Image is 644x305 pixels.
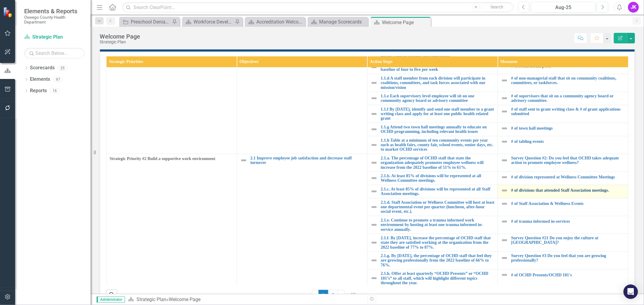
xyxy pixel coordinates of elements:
a: 1.1.e Each supervisory level employee will sit on one community agency board or advisory committee [381,94,495,103]
td: Double-Click to Edit Right Click for Context Menu [367,105,498,123]
a: Strategic Plan [24,34,85,41]
div: Strategic Plan [100,40,140,44]
td: Double-Click to Edit Right Click for Context Menu [367,185,498,198]
td: Double-Click to Edit Right Click for Context Menu [367,154,498,171]
a: 2.1.c. At least 85% of divisions will be represented at all Staff Association meetings. [381,187,495,196]
button: Aug-25 [531,2,595,13]
td: Double-Click to Edit Right Click for Context Menu [367,92,498,105]
td: Double-Click to Edit Right Click for Context Menu [498,234,628,251]
div: Manage Scorecards [319,18,367,26]
a: Manage Scorecards [309,18,367,26]
img: Not Defined [501,254,508,262]
img: Not Defined [370,141,378,149]
div: 25 [58,65,67,71]
span: Elements & Reports [24,8,85,15]
img: Not Defined [501,125,508,132]
span: Search [490,5,503,9]
span: 1 [319,290,328,300]
a: 2.1.e. Continue to promote a trauma informed work environment by hosting at least one trauma info... [381,218,495,232]
div: Open Intercom Messenger [623,285,638,299]
a: 1.1.h Table at a minimum of ten community events per year such as health fairs, county fair, scho... [381,138,495,152]
a: Workforce Development Plan [184,18,233,26]
a: # of tabling events [511,139,625,144]
img: Not Defined [501,108,508,115]
img: ClearPoint Strategy [3,7,14,17]
img: Not Defined [370,159,378,166]
img: Not Defined [370,203,378,211]
td: Double-Click to Edit Right Click for Context Menu [367,198,498,216]
td: Double-Click to Edit Right Click for Context Menu [237,154,367,305]
a: 1.1.d A staff member from each division will participate in coalitions, committees, and task forc... [381,76,495,90]
a: # of supervisors that sit on a community agency board or advisory committee. [511,94,625,103]
div: Welcome Page [100,33,140,40]
td: Double-Click to Edit Right Click for Context Menu [367,252,498,269]
td: Double-Click to Edit Right Click for Context Menu [367,269,498,287]
td: Double-Click to Edit Right Click for Context Menu [367,234,498,251]
a: 2.1.b. At least 85% of divisions will be represented at all Wellness Committee meetings. [381,174,495,183]
img: Not Defined [370,79,378,86]
img: Not Defined [501,271,508,278]
a: 2.1.a. The percentage of OCHD staff that state the organization adequately promotes employee well... [381,156,495,170]
div: Accreditation Welcome Page [256,18,304,26]
img: Not Defined [501,174,508,181]
a: 1.1.g Attend two town hall meetings annually to educate on OCHD programming, including relevant h... [381,125,495,134]
img: Not Defined [501,237,508,244]
img: Not Defined [501,77,508,84]
a: 1.1.f By [DATE], identify and send one staff member to a grant writing class and apply for at lea... [381,107,495,121]
img: Not Defined [370,110,378,118]
td: Double-Click to Edit Right Click for Context Menu [367,136,498,154]
img: Not Defined [370,257,378,264]
button: Search [482,3,512,11]
a: Scorecards [30,64,55,71]
div: » [128,296,363,303]
img: Not Defined [370,275,378,282]
td: Double-Click to Edit Right Click for Context Menu [498,171,628,185]
img: Not Defined [370,221,378,228]
img: Not Defined [501,187,508,194]
input: Search Below... [24,48,85,58]
div: Preschool Denials- Non-Affiliated Providers [131,18,171,26]
a: # of divisions that attended Staff Association meetings. [511,188,625,193]
div: Welcome Page [169,297,200,302]
td: Double-Click to Edit Right Click for Context Menu [498,105,628,123]
td: Double-Click to Edit Right Click for Context Menu [498,123,628,136]
td: Double-Click to Edit Right Click for Context Menu [367,74,498,92]
td: Double-Click to Edit Right Click for Context Menu [498,198,628,216]
td: Double-Click to Edit Right Click for Context Menu [498,185,628,198]
a: # of OCHD Presents/OCHD 101's [511,273,625,277]
a: # of town hall meetings [511,126,625,130]
td: Double-Click to Edit Right Click for Context Menu [498,252,628,269]
img: Not Defined [370,188,378,195]
td: Double-Click to Edit Right Click for Context Menu [498,92,628,105]
td: Double-Click to Edit Right Click for Context Menu [367,123,498,136]
span: › [340,292,342,297]
a: Reports [30,87,47,94]
td: Double-Click to Edit [107,34,237,154]
div: 97 [53,77,63,82]
a: Accreditation Welcome Page [246,18,304,26]
button: JK [628,2,639,13]
img: Not Defined [501,218,508,225]
a: Elements [30,76,50,83]
img: Not Defined [501,95,508,102]
img: Not Defined [501,200,508,207]
img: Not Defined [370,126,378,133]
td: Double-Click to Edit [107,154,237,305]
a: # of Staff Association & Wellness Events [511,201,625,206]
a: Survey Question #3 Do you feel that you are growing professionally? [511,253,625,263]
a: 2.1.g. By [DATE], the percentage of OCHD staff that feel they are growing professionally from the... [381,253,495,267]
td: Double-Click to Edit Right Click for Context Menu [498,136,628,154]
img: Not Defined [501,138,508,145]
td: Double-Click to Edit Right Click for Context Menu [367,171,498,185]
a: 2.1.h. Offer at least quarterly “OCHD Presents” or “OCHD 101’s” to all staff, which will highligh... [381,271,495,285]
div: 16 [50,88,59,93]
div: Workforce Development Plan [194,18,233,26]
td: Double-Click to Edit Right Click for Context Menu [498,216,628,234]
small: Oswego County Health Department [24,15,85,25]
td: Double-Click to Edit Right Click for Context Menu [498,154,628,171]
td: Double-Click to Edit Right Click for Context Menu [237,34,367,154]
a: 2.1.f. By [DATE], increase the percentage of OCHD staff that state they are satisfied working at ... [381,236,495,250]
td: Double-Click to Edit Right Click for Context Menu [498,74,628,92]
div: Welcome Page [382,19,429,26]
